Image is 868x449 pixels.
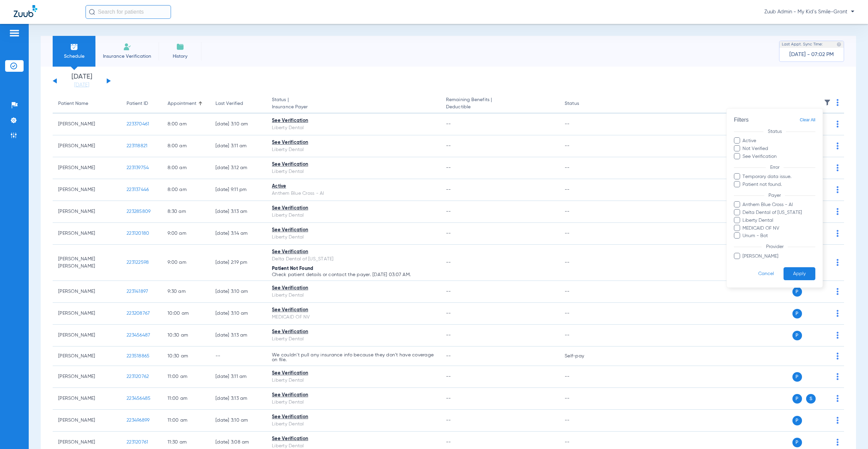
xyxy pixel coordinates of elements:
[763,129,786,134] span: Status
[742,173,816,180] span: Temporary data issue.
[734,117,749,123] span: Filters
[742,202,816,209] span: Anthem Blue Cross - AI
[742,181,816,188] span: Patient not found.
[762,245,788,249] span: Provider
[764,193,785,198] span: Payer
[834,416,868,449] iframe: Chat Widget
[742,209,816,216] span: Delta Dental of [US_STATE]
[734,153,815,160] label: See Verification
[800,116,815,124] span: Clear All
[766,165,784,170] span: Error
[742,233,816,240] span: Unum - Bot
[784,267,815,281] button: Apply
[734,145,815,152] label: Not Verified
[742,217,816,224] span: Liberty Dental
[734,137,815,145] label: Active
[742,253,816,260] span: [PERSON_NAME]
[749,267,784,281] button: Cancel
[742,225,816,232] span: MEDICAID OF NV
